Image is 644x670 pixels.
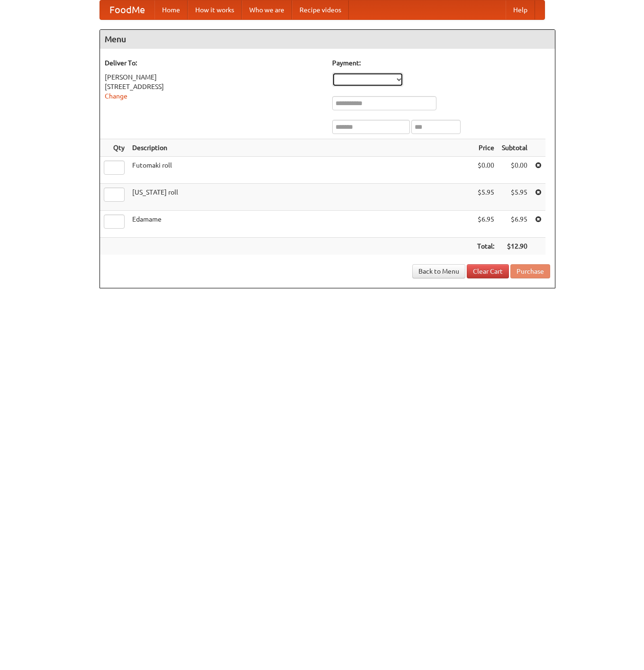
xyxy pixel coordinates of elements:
td: $5.95 [473,184,498,211]
th: Qty [100,139,128,157]
h4: Menu [100,30,555,49]
a: Recipe videos [292,0,349,19]
th: Total: [473,238,498,255]
td: $5.95 [498,184,531,211]
a: FoodMe [100,0,154,19]
h5: Deliver To: [105,58,323,68]
td: $0.00 [473,157,498,184]
th: Price [473,139,498,157]
a: Back to Menu [412,264,465,278]
td: Futomaki roll [128,157,473,184]
a: How it works [188,0,242,19]
a: Change [105,92,127,100]
td: $0.00 [498,157,531,184]
a: Home [154,0,188,19]
th: Description [128,139,473,157]
th: Subtotal [498,139,531,157]
td: [US_STATE] roll [128,184,473,211]
th: $12.90 [498,238,531,255]
h5: Payment: [332,58,550,68]
td: Edamame [128,211,473,238]
a: Clear Cart [467,264,509,278]
a: Help [506,0,535,19]
td: $6.95 [473,211,498,238]
td: $6.95 [498,211,531,238]
div: [STREET_ADDRESS] [105,82,323,91]
div: [PERSON_NAME] [105,72,323,82]
a: Who we are [242,0,292,19]
button: Purchase [510,264,550,278]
